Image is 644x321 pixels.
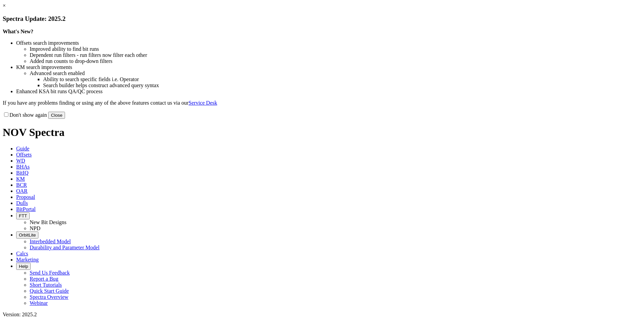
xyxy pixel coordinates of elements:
span: KM [16,176,25,182]
a: Quick Start Guide [30,288,69,294]
p: If you have any problems finding or using any of the above features contact us via our [3,100,641,106]
li: Ability to search specific fields i.e. Operator [43,76,641,82]
a: NPD [30,225,40,231]
span: FTT [19,213,27,218]
li: KM search improvements [16,64,641,70]
button: Close [48,112,65,119]
span: OAR [16,188,28,194]
a: Durability and Parameter Model [30,245,100,250]
li: Dependent run filters - run filters now filter each other [30,52,641,58]
a: Short Tutorials [30,282,62,288]
a: Report a Bug [30,276,58,282]
span: Guide [16,146,29,151]
input: Don't show again [4,112,8,117]
span: BitPortal [16,206,36,212]
a: Send Us Feedback [30,270,70,276]
span: WD [16,158,25,164]
span: OrbitLite [19,233,36,238]
label: Don't show again [3,112,47,118]
strong: What's New? [3,29,33,34]
span: BHAs [16,164,30,170]
li: Offsets search improvements [16,40,641,46]
span: Marketing [16,257,39,262]
div: Version: 2025.2 [3,312,641,318]
a: New Bit Designs [30,219,66,225]
li: Advanced search enabled [30,70,641,76]
span: BitIQ [16,170,28,176]
span: Offsets [16,152,32,157]
span: Dulls [16,200,28,206]
span: Calcs [16,251,28,256]
li: Search builder helps construct advanced query syntax [43,82,641,88]
span: Help [19,264,28,269]
li: Enhanced KSA bit runs QA/QC process [16,88,641,95]
h3: Spectra Update: 2025.2 [3,15,641,23]
li: Improved ability to find bit runs [30,46,641,52]
a: × [3,3,6,8]
span: BCR [16,182,27,188]
li: Added run counts to drop-down filters [30,58,641,64]
a: Spectra Overview [30,294,68,300]
span: Proposal [16,194,35,200]
a: Webinar [30,300,48,306]
a: Service Desk [189,100,217,106]
h1: NOV Spectra [3,126,641,139]
a: Interbedded Model [30,239,71,244]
